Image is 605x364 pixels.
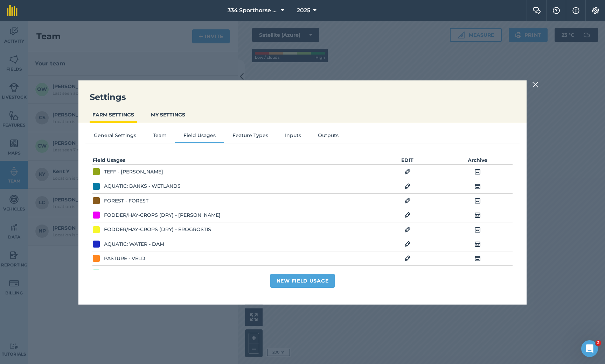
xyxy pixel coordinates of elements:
[78,92,527,103] h3: Settings
[404,269,411,277] img: svg+xml;base64,PHN2ZyB4bWxucz0iaHR0cDovL3d3dy53My5vcmcvMjAwMC9zdmciIHdpZHRoPSIxOCIgaGVpZ2h0PSIyNC...
[104,182,181,190] div: AQUATIC: BANKS - WETLANDS
[474,211,481,219] img: svg+xml;base64,PHN2ZyB4bWxucz0iaHR0cDovL3d3dy53My5vcmcvMjAwMC9zdmciIHdpZHRoPSIxOCIgaGVpZ2h0PSIyNC...
[474,167,481,176] img: svg+xml;base64,PHN2ZyB4bWxucz0iaHR0cDovL3d3dy53My5vcmcvMjAwMC9zdmciIHdpZHRoPSIxOCIgaGVpZ2h0PSIyNC...
[148,108,188,121] button: MY SETTINGS
[581,340,598,357] iframe: Intercom live chat
[404,240,411,248] img: svg+xml;base64,PHN2ZyB4bWxucz0iaHR0cDovL3d3dy53My5vcmcvMjAwMC9zdmciIHdpZHRoPSIxOCIgaGVpZ2h0PSIyNC...
[85,131,145,142] button: General Settings
[104,211,221,219] div: FODDER/HAY-CROPS (DRY) - [PERSON_NAME]
[104,168,163,176] div: TEFF - [PERSON_NAME]
[596,340,601,346] span: 2
[591,7,600,14] img: A cog icon
[474,197,481,205] img: svg+xml;base64,PHN2ZyB4bWxucz0iaHR0cDovL3d3dy53My5vcmcvMjAwMC9zdmciIHdpZHRoPSIxOCIgaGVpZ2h0PSIyNC...
[373,156,443,165] th: EDIT
[270,274,335,288] button: New Field Usage
[404,226,411,234] img: svg+xml;base64,PHN2ZyB4bWxucz0iaHR0cDovL3d3dy53My5vcmcvMjAwMC9zdmciIHdpZHRoPSIxOCIgaGVpZ2h0PSIyNC...
[104,240,164,248] div: AQUATIC: WATER - DAM
[104,269,166,277] div: PASTURE - VELD/KIKUYU
[277,131,310,142] button: Inputs
[90,108,137,121] button: FARM SETTINGS
[224,131,277,142] button: Feature Types
[104,255,145,262] div: PASTURE - VELD
[404,182,411,191] img: svg+xml;base64,PHN2ZyB4bWxucz0iaHR0cDovL3d3dy53My5vcmcvMjAwMC9zdmciIHdpZHRoPSIxOCIgaGVpZ2h0PSIyNC...
[92,156,302,165] th: Field Usages
[145,131,175,142] button: Team
[533,7,541,14] img: Two speech bubbles overlapping with the left bubble in the forefront
[443,156,513,165] th: Archive
[7,5,18,16] img: fieldmargin Logo
[175,131,224,142] button: Field Usages
[404,254,411,263] img: svg+xml;base64,PHN2ZyB4bWxucz0iaHR0cDovL3d3dy53My5vcmcvMjAwMC9zdmciIHdpZHRoPSIxOCIgaGVpZ2h0PSIyNC...
[104,226,211,233] div: FODDER/HAY-CROPS (DRY) - EROGROSTIS
[404,211,411,219] img: svg+xml;base64,PHN2ZyB4bWxucz0iaHR0cDovL3d3dy53My5vcmcvMjAwMC9zdmciIHdpZHRoPSIxOCIgaGVpZ2h0PSIyNC...
[474,240,481,248] img: svg+xml;base64,PHN2ZyB4bWxucz0iaHR0cDovL3d3dy53My5vcmcvMjAwMC9zdmciIHdpZHRoPSIxOCIgaGVpZ2h0PSIyNC...
[310,131,347,142] button: Outputs
[572,6,579,15] img: svg+xml;base64,PHN2ZyB4bWxucz0iaHR0cDovL3d3dy53My5vcmcvMjAwMC9zdmciIHdpZHRoPSIxNyIgaGVpZ2h0PSIxNy...
[474,182,481,191] img: svg+xml;base64,PHN2ZyB4bWxucz0iaHR0cDovL3d3dy53My5vcmcvMjAwMC9zdmciIHdpZHRoPSIxOCIgaGVpZ2h0PSIyNC...
[404,197,411,205] img: svg+xml;base64,PHN2ZyB4bWxucz0iaHR0cDovL3d3dy53My5vcmcvMjAwMC9zdmciIHdpZHRoPSIxOCIgaGVpZ2h0PSIyNC...
[474,254,481,263] img: svg+xml;base64,PHN2ZyB4bWxucz0iaHR0cDovL3d3dy53My5vcmcvMjAwMC9zdmciIHdpZHRoPSIxOCIgaGVpZ2h0PSIyNC...
[474,269,481,277] img: svg+xml;base64,PHN2ZyB4bWxucz0iaHR0cDovL3d3dy53My5vcmcvMjAwMC9zdmciIHdpZHRoPSIxOCIgaGVpZ2h0PSIyNC...
[104,197,148,205] div: FOREST - FOREST
[404,167,411,176] img: svg+xml;base64,PHN2ZyB4bWxucz0iaHR0cDovL3d3dy53My5vcmcvMjAwMC9zdmciIHdpZHRoPSIxOCIgaGVpZ2h0PSIyNC...
[474,226,481,234] img: svg+xml;base64,PHN2ZyB4bWxucz0iaHR0cDovL3d3dy53My5vcmcvMjAwMC9zdmciIHdpZHRoPSIxOCIgaGVpZ2h0PSIyNC...
[228,6,278,15] span: 334 Sporthorse Stud
[552,7,561,14] img: A question mark icon
[532,80,538,89] img: svg+xml;base64,PHN2ZyB4bWxucz0iaHR0cDovL3d3dy53My5vcmcvMjAwMC9zdmciIHdpZHRoPSIyMiIgaGVpZ2h0PSIzMC...
[297,6,310,15] span: 2025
